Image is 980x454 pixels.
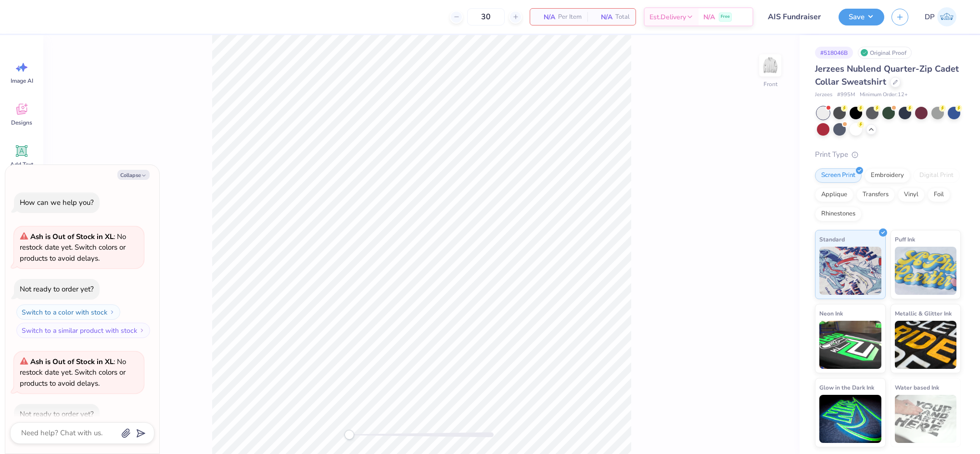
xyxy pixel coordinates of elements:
[703,12,715,22] span: N/A
[819,247,881,295] img: Standard
[20,284,94,294] div: Not ready to order yet?
[860,91,908,99] span: Minimum Order: 12 +
[109,309,115,315] img: Switch to a color with stock
[837,91,855,99] span: # 995M
[10,161,33,168] span: Add Text
[913,168,960,183] div: Digital Print
[819,382,874,392] span: Glow in the Dark Ink
[858,47,912,59] div: Original Proof
[819,234,845,244] span: Standard
[937,7,956,26] img: Darlene Padilla
[839,9,884,25] button: Save
[815,149,961,160] div: Print Type
[856,188,895,202] div: Transfers
[895,321,957,369] img: Metallic & Glitter Ink
[895,395,957,443] img: Water based Ink
[30,232,114,241] strong: Ash is Out of Stock in XL
[16,304,120,320] button: Switch to a color with stock
[11,77,33,85] span: Image AI
[815,63,959,88] span: Jerzees Nublend Quarter-Zip Cadet Collar Sweatshirt
[20,409,94,419] div: Not ready to order yet?
[865,168,910,183] div: Embroidery
[117,170,150,180] button: Collapse
[593,12,612,22] span: N/A
[20,357,126,388] span: : No restock date yet. Switch colors or products to avoid delays.
[536,12,555,22] span: N/A
[139,328,145,333] img: Switch to a similar product with stock
[764,80,777,88] div: Front
[649,12,686,22] span: Est. Delivery
[16,323,150,338] button: Switch to a similar product with stock
[30,357,114,366] strong: Ash is Out of Stock in XL
[898,188,925,202] div: Vinyl
[344,430,354,440] div: Accessibility label
[721,13,730,20] span: Free
[815,207,862,221] div: Rhinestones
[761,56,780,75] img: Front
[761,7,831,26] input: Untitled Design
[815,168,862,183] div: Screen Print
[895,247,957,295] img: Puff Ink
[815,91,832,99] span: Jerzees
[20,232,126,263] span: : No restock date yet. Switch colors or products to avoid delays.
[815,188,853,202] div: Applique
[815,47,853,59] div: # 518046B
[819,308,843,318] span: Neon Ink
[615,12,630,22] span: Total
[928,188,950,202] div: Foil
[920,7,961,26] a: DP
[895,234,915,244] span: Puff Ink
[467,8,505,25] input: – –
[558,12,582,22] span: Per Item
[20,198,94,207] div: How can we help you?
[895,308,952,318] span: Metallic & Glitter Ink
[11,119,32,126] span: Designs
[819,321,881,369] img: Neon Ink
[819,395,881,443] img: Glow in the Dark Ink
[925,12,935,23] span: DP
[895,382,939,392] span: Water based Ink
